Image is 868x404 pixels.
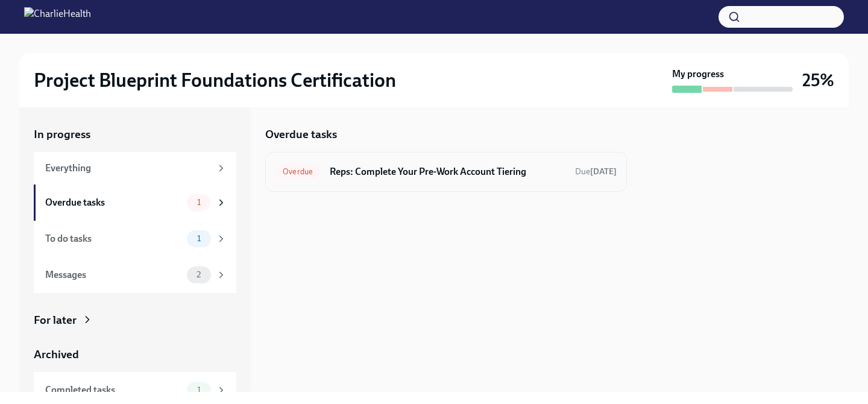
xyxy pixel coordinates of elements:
[24,7,91,27] img: CharlieHealth
[265,127,337,142] h5: Overdue tasks
[34,68,396,92] h2: Project Blueprint Foundations Certification
[34,312,236,328] a: For later
[45,232,182,245] div: To do tasks
[575,166,617,177] span: Due
[275,167,320,176] span: Overdue
[34,185,236,221] a: Overdue tasks1
[34,152,236,185] a: Everything
[330,165,565,178] h6: Reps: Complete Your Pre-Work Account Tiering
[189,270,208,279] span: 2
[45,196,182,209] div: Overdue tasks
[45,383,182,397] div: Completed tasks
[672,68,724,81] strong: My progress
[190,198,208,207] span: 1
[575,166,617,177] span: September 8th, 2025 10:00
[190,385,208,394] span: 1
[45,162,211,175] div: Everything
[34,312,77,328] div: For later
[34,257,236,293] a: Messages2
[45,268,182,282] div: Messages
[190,234,208,243] span: 1
[34,347,236,362] a: Archived
[34,127,236,142] a: In progress
[275,162,617,181] a: OverdueReps: Complete Your Pre-Work Account TieringDue[DATE]
[590,166,617,177] strong: [DATE]
[34,221,236,257] a: To do tasks1
[802,69,834,91] h3: 25%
